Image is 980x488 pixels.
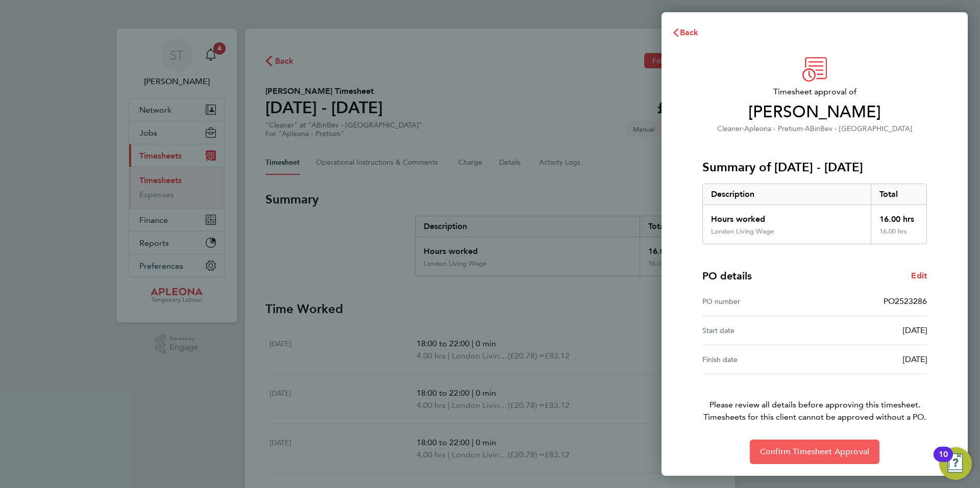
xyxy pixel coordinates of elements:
h4: PO details [702,269,752,283]
div: London Living Wage [711,227,774,236]
span: Back [680,28,699,37]
div: Total [871,184,927,204]
span: Apleona - Pretium [744,124,803,133]
div: 10 [939,454,948,468]
p: Please review all details before approving this timesheet. [690,374,939,423]
button: Confirm Timesheet Approval [750,440,879,464]
span: Timesheets for this client cannot be approved without a PO. [690,411,939,423]
div: Finish date [702,353,815,366]
div: 16.00 hrs [871,205,927,227]
div: 16.00 hrs [871,227,927,244]
div: Summary of 23 - 29 Aug 2025 [702,184,927,244]
div: Start date [702,324,815,337]
a: Edit [911,270,927,282]
span: Cleaner [717,124,742,133]
div: [DATE] [815,324,927,337]
div: [DATE] [815,353,927,366]
span: · [803,124,805,133]
span: PO2523286 [884,296,927,306]
span: [PERSON_NAME] [702,102,927,122]
button: Back [661,22,709,43]
h3: Summary of [DATE] - [DATE] [702,159,927,175]
button: Open Resource Center, 10 new notifications [939,447,972,480]
span: · [742,124,744,133]
div: Description [703,184,871,204]
div: PO number [702,295,815,307]
span: Confirm Timesheet Approval [760,447,869,457]
span: Edit [911,271,927,280]
span: ABinBev - [GEOGRAPHIC_DATA] [805,124,912,133]
div: Hours worked [703,205,871,227]
span: Timesheet approval of [702,86,927,98]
